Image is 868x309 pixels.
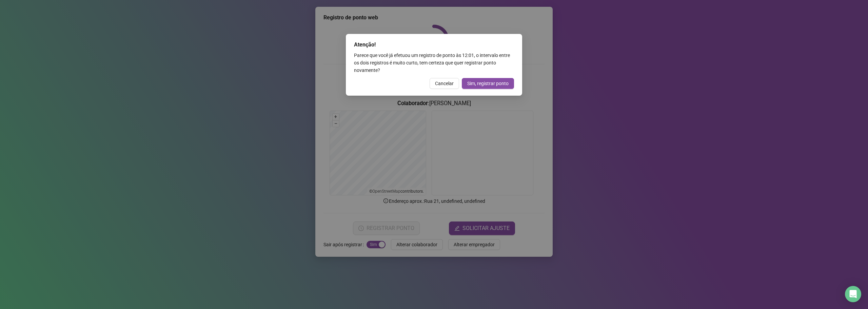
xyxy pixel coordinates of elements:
button: Cancelar [430,78,459,89]
div: Open Intercom Messenger [845,286,861,302]
div: Parece que você já efetuou um registro de ponto às 12:01 , o intervalo entre os dois registros é ... [354,52,514,74]
div: Atenção! [354,41,514,49]
button: Sim, registrar ponto [462,78,514,89]
span: Cancelar [435,80,454,87]
span: Sim, registrar ponto [467,80,509,87]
